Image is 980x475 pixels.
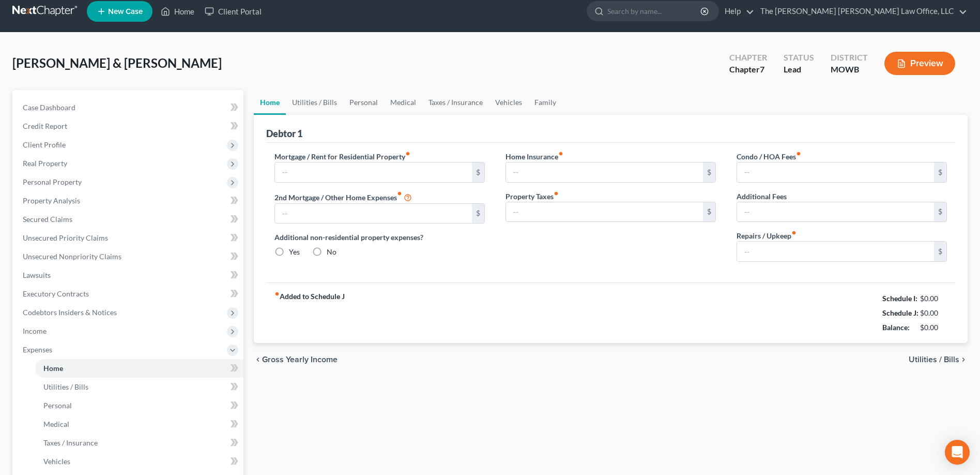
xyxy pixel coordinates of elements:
span: Taxes / Insurance [43,438,98,447]
a: Credit Report [14,117,243,136]
i: fiber_manual_record [791,230,797,235]
input: -- [737,242,934,261]
i: fiber_manual_record [274,291,280,296]
div: $ [472,162,484,182]
div: $ [703,162,715,182]
strong: Balance: [882,323,910,332]
a: Home [156,2,200,21]
input: -- [737,162,934,182]
a: Executory Contracts [14,285,243,303]
span: Medical [43,420,69,428]
label: 2nd Mortgage / Other Home Expenses [274,191,412,203]
span: Client Profile [23,140,66,149]
div: Chapter [729,52,767,64]
div: District [831,52,868,64]
span: Secured Claims [23,215,72,224]
a: Medical [384,90,422,115]
label: Additional Fees [737,191,787,202]
a: Family [528,90,562,115]
span: Personal Property [23,177,82,186]
strong: Schedule J: [882,308,918,317]
input: -- [275,162,472,182]
span: Income [23,326,47,335]
input: -- [506,202,703,222]
a: Medical [35,415,243,434]
span: Home [43,364,63,373]
a: Utilities / Bills [286,90,343,115]
span: Utilities / Bills [909,355,959,364]
div: $ [934,162,946,182]
span: Personal [43,401,72,410]
span: Case Dashboard [23,103,75,112]
span: Expenses [23,345,52,354]
span: New Case [108,8,143,16]
span: Property Analysis [23,196,80,205]
a: Taxes / Insurance [35,434,243,452]
strong: Schedule I: [882,294,917,303]
i: fiber_manual_record [405,151,410,156]
div: $0.00 [920,308,947,318]
a: Help [719,2,754,21]
div: Status [784,52,814,64]
label: Repairs / Upkeep [737,230,797,241]
span: Utilities / Bills [43,382,88,391]
span: Gross Yearly Income [262,355,338,364]
span: Codebtors Insiders & Notices [23,308,117,317]
input: -- [737,202,934,222]
i: chevron_left [254,355,262,364]
div: Chapter [729,64,767,76]
span: Unsecured Priority Claims [23,233,108,242]
div: $ [703,202,715,222]
button: Preview [884,52,955,75]
input: Search by name... [607,2,702,21]
i: fiber_manual_record [558,151,563,156]
a: Vehicles [489,90,528,115]
span: Lawsuits [23,271,51,279]
a: Secured Claims [14,210,243,229]
label: Additional non-residential property expenses? [274,232,485,243]
div: $ [934,242,946,261]
a: Personal [35,396,243,415]
a: Property Analysis [14,191,243,210]
button: chevron_left Gross Yearly Income [254,355,338,364]
a: Lawsuits [14,266,243,285]
label: Condo / HOA Fees [737,151,801,162]
div: Open Intercom Messenger [945,440,970,465]
span: Vehicles [43,457,70,466]
div: $0.00 [920,293,947,304]
i: fiber_manual_record [796,151,801,156]
div: MOWB [831,64,868,76]
i: chevron_right [959,355,968,364]
a: The [PERSON_NAME] [PERSON_NAME] Law Office, LLC [755,2,967,21]
a: Home [35,359,243,378]
strong: Added to Schedule J [274,291,345,335]
button: Utilities / Bills chevron_right [909,355,968,364]
a: Personal [343,90,384,115]
span: Executory Contracts [23,289,89,298]
input: -- [506,162,703,182]
span: Credit Report [23,122,67,130]
a: Utilities / Bills [35,378,243,396]
div: $ [472,204,484,224]
span: 7 [760,64,764,74]
a: Vehicles [35,452,243,471]
div: $0.00 [920,322,947,333]
i: fiber_manual_record [397,191,402,196]
input: -- [275,204,472,224]
a: Client Portal [200,2,267,21]
span: Real Property [23,159,67,168]
div: Lead [784,64,814,76]
label: Yes [289,247,300,257]
a: Unsecured Nonpriority Claims [14,247,243,266]
label: Property Taxes [506,191,559,202]
a: Home [254,90,286,115]
div: $ [934,202,946,222]
label: Mortgage / Rent for Residential Property [274,151,410,162]
label: No [327,247,336,257]
span: Unsecured Nonpriority Claims [23,252,121,261]
label: Home Insurance [506,151,563,162]
a: Case Dashboard [14,98,243,117]
a: Unsecured Priority Claims [14,229,243,247]
span: [PERSON_NAME] & [PERSON_NAME] [12,55,222,70]
i: fiber_manual_record [554,191,559,196]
